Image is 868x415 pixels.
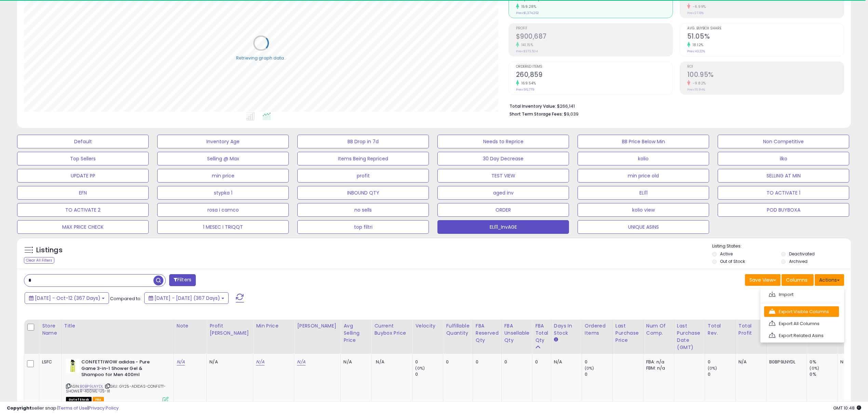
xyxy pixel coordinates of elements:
div: Retrieving graph data.. [236,55,286,61]
div: 0 [415,371,443,377]
button: BB Price Below Min [578,135,709,148]
div: 0% [810,371,837,377]
span: Avg. Buybox Share [687,27,844,30]
button: min price [157,169,289,183]
h2: $900,687 [516,32,673,42]
a: B0BP9LNYDL [80,384,104,389]
b: Short Term Storage Fees: [510,111,563,117]
button: kolio [578,152,709,165]
div: Num of Comp. [646,322,671,337]
button: Needs to Reprice [437,135,569,148]
small: Prev: 111.94% [687,88,705,92]
small: Prev: $1,374,262 [516,11,539,15]
div: FBA Unsellable Qty [504,322,530,344]
small: Days In Stock. [554,337,558,343]
small: 141.15% [519,42,533,48]
div: Fulfillable Quantity [446,322,470,337]
div: N/A [840,359,863,365]
div: FBA Total Qty [535,322,548,344]
div: Ordered Items [585,322,610,337]
div: FBA Reserved Qty [476,322,499,344]
button: rosa i camco [157,203,289,217]
span: [DATE] - [DATE] (367 Days) [154,295,220,302]
h5: Listings [36,245,63,255]
img: 31ETH3de07L._SL40_.jpg [66,359,80,373]
button: INBOUND QTY [297,186,429,200]
button: UPDATE PP [17,169,149,183]
h2: 100.95% [687,71,844,80]
small: 169.54% [519,81,536,86]
p: Listing States: [712,243,851,250]
small: (0%) [708,365,717,371]
span: N/A [376,359,384,365]
small: Prev: $373,504 [516,49,538,53]
div: B0BP9LNYDL [769,359,802,365]
button: Columns [782,274,814,286]
a: N/A [297,359,305,365]
span: Ordered Items [516,65,673,69]
span: Profit [516,27,673,30]
strong: Copyright [7,405,32,411]
div: LSFC [42,359,56,365]
small: Prev: 27.18% [687,11,704,15]
small: (0%) [585,365,594,371]
h2: 51.05% [687,32,844,42]
label: Active [720,251,733,257]
button: top filtri [297,220,429,234]
a: Export Visible Columns [764,306,839,317]
a: Import [764,289,839,300]
button: EFN [17,186,149,200]
a: N/A [256,359,264,365]
a: N/A [177,359,185,365]
button: UNIQUE ASINS [578,220,709,234]
label: Deactivated [789,251,815,257]
a: Privacy Policy [89,405,119,411]
button: profit [297,169,429,183]
div: FBA: n/a [646,359,669,365]
b: CONFETTIWOW adidas - Pure Game 3-in-1 Shower Gel & Shampoo for Men 400ml [81,359,164,380]
div: Clear All Filters [24,257,54,264]
button: Non Competitive [718,135,849,148]
button: Default [17,135,149,148]
small: 18.12% [690,42,704,48]
span: ROI [687,65,844,69]
span: $9,039 [564,111,579,117]
button: stypka 1 [157,186,289,200]
div: Last Purchase Price [615,322,640,344]
div: Profit [PERSON_NAME] [209,322,250,337]
button: 1 MESEC I TRIQQT [157,220,289,234]
button: TO ACTIVATE 1 [718,186,849,200]
button: POD BUYBOXA [718,203,849,217]
div: 0 [504,359,527,365]
div: N/A [209,359,248,365]
div: Current Buybox Price [374,322,409,337]
div: N/A [343,359,366,365]
div: 0 [708,371,735,377]
button: [DATE] - Oct-12 (367 Days) [25,292,109,304]
div: FBM: n/a [646,365,669,371]
div: N/A [738,359,761,365]
div: 0% [810,359,837,365]
h2: 260,859 [516,71,673,80]
button: 30 Day Decrease [437,152,569,165]
div: Title [64,322,171,330]
div: Total Rev. [708,322,733,337]
button: Filters [169,274,196,286]
div: seller snap | | [7,405,119,412]
div: 0 [446,359,467,365]
div: 0 [476,359,496,365]
button: [DATE] - [DATE] (367 Days) [144,292,229,304]
div: ASIN: [66,359,168,402]
span: All listings that are currently out of stock and unavailable for purchase on Amazon [66,397,92,403]
small: (0%) [810,365,819,371]
div: Total Profit [738,322,763,337]
button: SELLING AT MIN [718,169,849,183]
button: Actions [815,274,844,286]
button: min price old [578,169,709,183]
div: Avg Selling Price [343,322,368,344]
a: Terms of Use [58,405,87,411]
button: ilko [718,152,849,165]
div: 0 [535,359,546,365]
a: Export Related Asins [764,330,839,341]
button: ELI11_InvAGE [437,220,569,234]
